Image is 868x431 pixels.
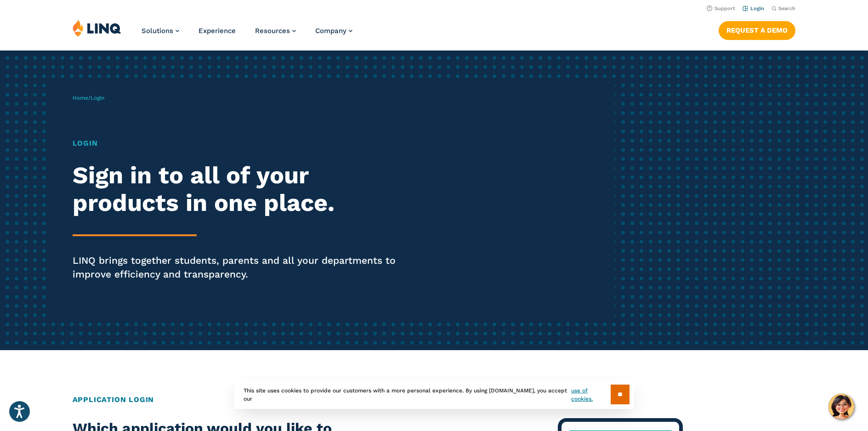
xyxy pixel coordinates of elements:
[234,380,634,409] div: This site uses cookies to provide our customers with a more personal experience. By using [DOMAIN...
[778,6,795,11] span: Search
[73,394,796,405] h2: Application Login
[772,5,795,12] button: Open Search Bar
[199,27,236,35] a: Experience
[73,19,121,37] img: LINQ | K‑12 Software
[571,386,610,403] a: use of cookies.
[743,6,764,11] a: Login
[73,95,88,101] a: Home
[255,27,296,35] a: Resources
[255,27,290,35] span: Resources
[73,162,407,217] h2: Sign in to all of your products in one place.
[315,27,346,35] span: Company
[142,27,179,35] a: Solutions
[73,95,104,101] span: /
[315,27,352,35] a: Company
[73,138,407,149] h1: Login
[142,27,173,35] span: Solutions
[719,19,795,40] nav: Button Navigation
[707,6,735,11] a: Support
[719,21,795,40] a: Request a Demo
[73,254,407,281] p: LINQ brings together students, parents and all your departments to improve efficiency and transpa...
[828,394,854,420] button: Hello, have a question? Let’s chat.
[142,19,352,50] nav: Primary Navigation
[91,95,104,101] span: Login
